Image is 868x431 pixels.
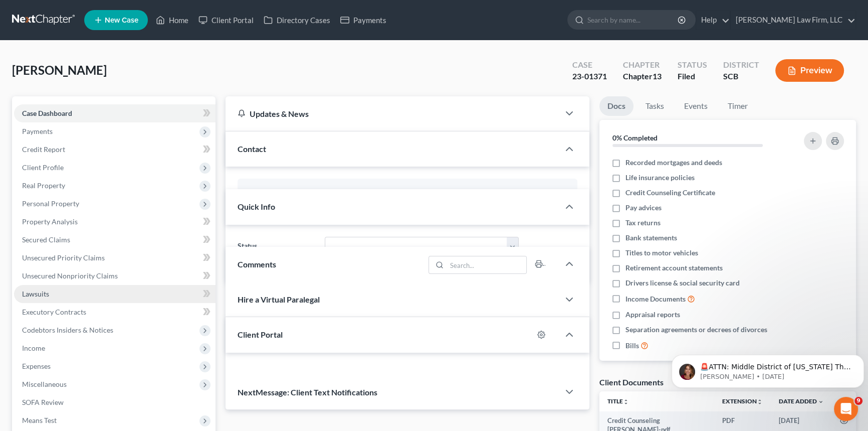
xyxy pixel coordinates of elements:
a: Directory Cases [259,11,335,29]
div: Case [572,59,607,71]
span: Expenses [22,362,51,370]
span: Pay advices [625,203,662,213]
span: 9 [854,397,862,405]
a: Executory Contracts [14,303,215,321]
div: Status [678,59,707,71]
span: Property Analysis [22,217,78,226]
div: Updates & News [238,108,547,119]
span: Comments [238,259,276,269]
div: Filed [678,71,707,82]
a: Credit Report [14,140,215,159]
span: Real Property [22,181,65,190]
input: Search by name... [587,11,679,29]
span: Personal Property [22,199,79,208]
span: Separation agreements or decrees of divorces [625,325,767,335]
span: Case Dashboard [22,109,72,117]
div: District [723,59,759,71]
a: Titleunfold_more [607,397,629,405]
a: Timer [720,96,756,116]
a: Home [151,11,193,29]
a: Docs [599,96,633,116]
input: Search... [447,256,526,273]
span: Credit Report [22,145,65,154]
span: Bills [625,341,639,351]
span: Lawsuits [22,290,49,298]
a: Help [696,11,730,29]
span: Executory Contracts [22,308,86,316]
div: Chapter [623,59,662,71]
span: Miscellaneous [22,380,67,388]
span: 13 [653,71,662,81]
span: Contact [238,144,266,154]
strong: 0% Completed [612,133,658,142]
span: Credit Counseling Certificate [625,188,715,198]
span: Bank statements [625,233,677,243]
a: Client Portal [193,11,259,29]
a: Case Dashboard [14,104,215,122]
span: Retirement account statements [625,263,723,273]
span: NextMessage: Client Text Notifications [238,387,377,397]
a: Property Analysis [14,213,215,231]
span: Client Profile [22,163,64,172]
div: [PERSON_NAME] [246,187,569,199]
a: Unsecured Priority Claims [14,249,215,267]
iframe: Intercom live chat [834,397,858,421]
span: Drivers license & social security card [625,278,740,288]
span: Income Documents [625,294,686,304]
a: [PERSON_NAME] Law Firm, LLC [731,11,855,29]
div: Chapter [623,71,662,82]
span: Unsecured Nonpriority Claims [22,271,118,280]
a: Lawsuits [14,285,215,303]
span: Secured Claims [22,235,70,244]
span: Codebtors Insiders & Notices [22,326,113,334]
a: Payments [335,11,391,29]
span: Unsecured Priority Claims [22,253,105,262]
span: Income [22,344,45,352]
a: Tasks [637,96,672,116]
span: Titles to motor vehicles [625,248,698,258]
span: SOFA Review [22,398,64,406]
span: Means Test [22,416,57,424]
div: 23-01371 [572,71,607,82]
span: Appraisal reports [625,310,680,320]
iframe: Intercom notifications message [668,334,868,404]
a: Events [676,96,716,116]
a: Secured Claims [14,231,215,249]
span: Hire a Virtual Paralegal [238,295,320,304]
i: unfold_more [623,399,629,405]
span: Life insurance policies [625,173,695,183]
a: Unsecured Nonpriority Claims [14,267,215,285]
span: Payments [22,127,53,135]
span: Quick Info [238,202,275,211]
span: Client Portal [238,330,283,339]
div: Client Documents [599,377,664,387]
span: Tax returns [625,218,661,228]
span: Recorded mortgages and deeds [625,158,722,168]
button: Preview [775,59,844,82]
div: SCB [723,71,759,82]
span: [PERSON_NAME] [12,63,107,77]
span: New Case [105,17,138,24]
label: Status [233,237,320,257]
a: SOFA Review [14,393,215,411]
